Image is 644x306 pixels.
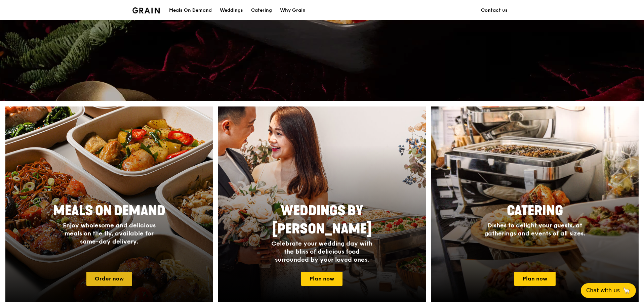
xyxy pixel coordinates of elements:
button: Chat with us🦙 [581,283,636,298]
a: CateringDishes to delight your guests, at gatherings and events of all sizes.Plan now [431,106,639,302]
div: Meals On Demand [169,0,212,20]
span: 🦙 [622,287,631,295]
a: Meals On DemandEnjoy wholesome and delicious meals on the fly, available for same-day delivery.Or... [5,106,213,302]
a: Contact us [477,0,512,20]
a: Plan now [301,272,343,286]
img: Grain [132,7,160,13]
a: Order now [86,272,132,286]
div: Catering [251,0,272,20]
img: catering-card.e1cfaf3e.jpg [431,106,639,302]
span: Enjoy wholesome and delicious meals on the fly, available for same-day delivery. [63,222,156,245]
a: Catering [247,0,276,20]
a: Weddings by [PERSON_NAME]Celebrate your wedding day with the bliss of delicious food surrounded b... [218,106,426,302]
a: Weddings [216,0,247,20]
div: Weddings [220,0,243,20]
img: weddings-card.4f3003b8.jpg [218,106,426,302]
div: Why Grain [280,0,306,20]
span: Dishes to delight your guests, at gatherings and events of all sizes. [484,222,585,237]
span: Chat with us [586,287,620,295]
span: Catering [507,203,563,219]
a: Why Grain [276,0,310,20]
span: Celebrate your wedding day with the bliss of delicious food surrounded by your loved ones. [271,240,372,263]
a: Plan now [514,272,556,286]
span: Weddings by [PERSON_NAME] [272,203,372,237]
span: Meals On Demand [53,203,165,219]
